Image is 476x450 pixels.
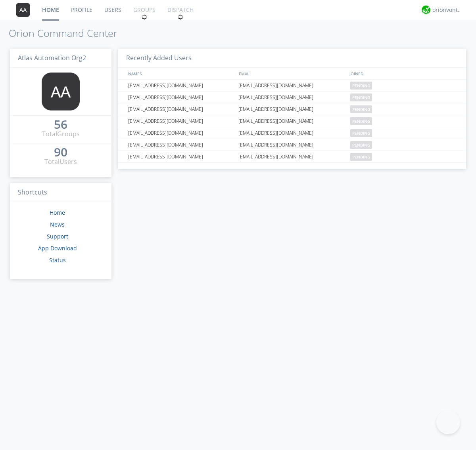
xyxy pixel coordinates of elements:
a: [EMAIL_ADDRESS][DOMAIN_NAME][EMAIL_ADDRESS][DOMAIN_NAME]pending [118,139,466,151]
iframe: Toggle Customer Support [436,410,460,434]
div: EMAIL [237,68,347,79]
span: pending [350,153,372,161]
a: 90 [54,148,67,157]
h3: Shortcuts [10,183,111,202]
div: [EMAIL_ADDRESS][DOMAIN_NAME] [236,115,348,127]
div: [EMAIL_ADDRESS][DOMAIN_NAME] [126,115,236,127]
span: pending [350,141,372,149]
a: [EMAIL_ADDRESS][DOMAIN_NAME][EMAIL_ADDRESS][DOMAIN_NAME]pending [118,151,466,163]
span: pending [350,117,372,125]
span: Atlas Automation Org2 [18,53,86,62]
a: [EMAIL_ADDRESS][DOMAIN_NAME][EMAIL_ADDRESS][DOMAIN_NAME]pending [118,80,466,92]
div: [EMAIL_ADDRESS][DOMAIN_NAME] [236,139,348,151]
a: [EMAIL_ADDRESS][DOMAIN_NAME][EMAIL_ADDRESS][DOMAIN_NAME]pending [118,127,466,139]
div: [EMAIL_ADDRESS][DOMAIN_NAME] [126,92,236,103]
img: 29d36aed6fa347d5a1537e7736e6aa13 [422,6,430,14]
a: Support [47,233,68,240]
a: 56 [54,120,67,130]
a: App Download [38,244,77,252]
a: [EMAIL_ADDRESS][DOMAIN_NAME][EMAIL_ADDRESS][DOMAIN_NAME]pending [118,92,466,103]
div: [EMAIL_ADDRESS][DOMAIN_NAME] [126,103,236,115]
a: Home [50,209,65,216]
div: orionvontas+atlas+automation+org2 [432,6,462,14]
span: pending [350,82,372,90]
img: 373638.png [42,72,80,111]
a: [EMAIL_ADDRESS][DOMAIN_NAME][EMAIL_ADDRESS][DOMAIN_NAME]pending [118,103,466,115]
div: [EMAIL_ADDRESS][DOMAIN_NAME] [236,92,348,103]
div: JOINED [347,68,459,79]
div: 56 [54,120,67,128]
div: 90 [54,148,67,156]
span: pending [350,129,372,137]
span: pending [350,93,372,101]
div: Total Groups [42,130,80,139]
div: NAMES [126,68,235,79]
a: Status [49,256,66,264]
div: [EMAIL_ADDRESS][DOMAIN_NAME] [126,151,236,162]
div: [EMAIL_ADDRESS][DOMAIN_NAME] [126,127,236,139]
h3: Recently Added Users [118,49,466,68]
div: [EMAIL_ADDRESS][DOMAIN_NAME] [126,80,236,91]
div: [EMAIL_ADDRESS][DOMAIN_NAME] [236,80,348,91]
div: Total Users [44,157,77,166]
div: [EMAIL_ADDRESS][DOMAIN_NAME] [236,151,348,162]
a: [EMAIL_ADDRESS][DOMAIN_NAME][EMAIL_ADDRESS][DOMAIN_NAME]pending [118,115,466,127]
img: spin.svg [178,14,183,20]
a: News [50,221,65,228]
div: [EMAIL_ADDRESS][DOMAIN_NAME] [236,103,348,115]
img: 373638.png [16,3,30,17]
div: [EMAIL_ADDRESS][DOMAIN_NAME] [126,139,236,151]
img: spin.svg [142,14,147,20]
span: pending [350,105,372,113]
div: [EMAIL_ADDRESS][DOMAIN_NAME] [236,127,348,139]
